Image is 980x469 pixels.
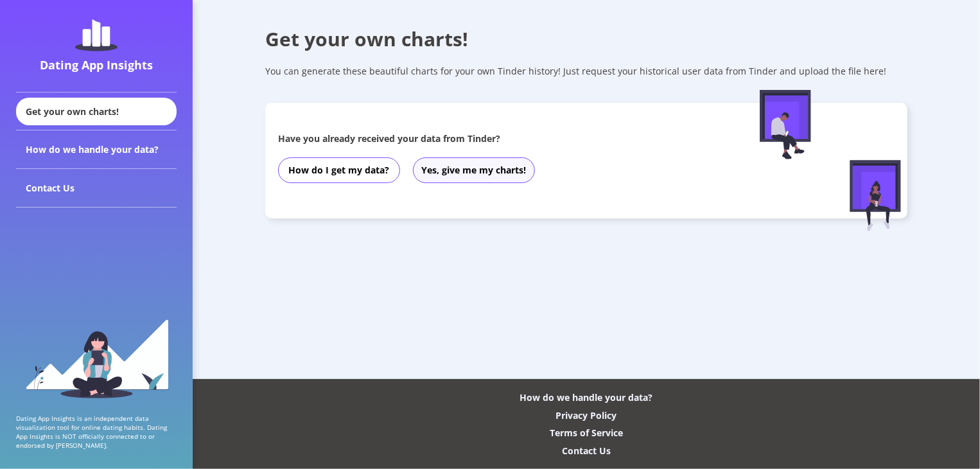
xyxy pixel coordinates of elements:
button: Yes, give me my charts! [413,157,535,183]
div: Terms of Service [550,427,623,439]
div: How do we handle your data? [16,130,177,169]
div: Have you already received your data from Tinder? [278,132,710,145]
div: Get your own charts! [16,98,177,125]
div: Contact Us [562,445,611,457]
div: Privacy Policy [556,409,617,421]
div: Contact Us [16,169,177,208]
button: How do I get my data? [278,157,400,183]
div: Dating App Insights [19,57,173,73]
img: sidebar_girl.91b9467e.svg [24,318,169,398]
p: Dating App Insights is an independent data visualization tool for online dating habits. Dating Ap... [16,414,177,450]
img: dating-app-insights-logo.5abe6921.svg [75,19,118,51]
img: female-figure-sitting.afd5d174.svg [850,160,901,231]
img: male-figure-sitting.c9faa881.svg [760,90,811,159]
div: How do we handle your data? [520,391,653,403]
div: You can generate these beautiful charts for your own Tinder history! Just request your historical... [265,65,907,77]
div: Get your own charts! [265,26,907,52]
